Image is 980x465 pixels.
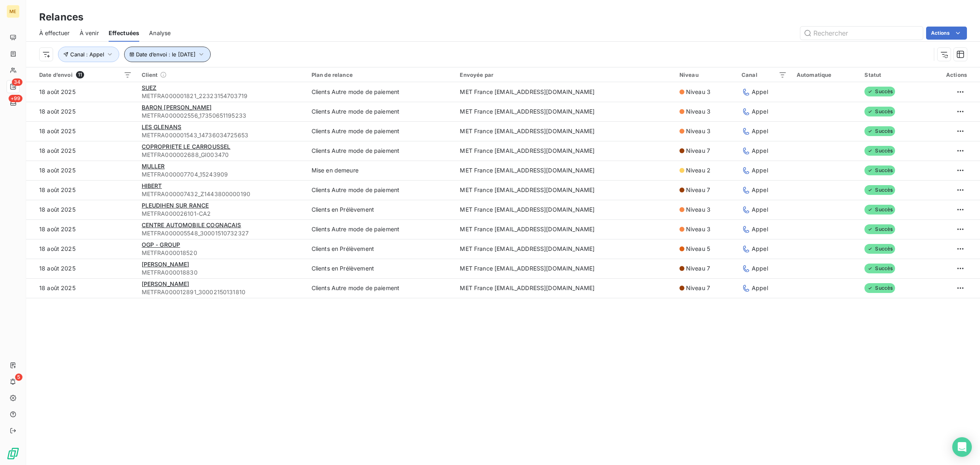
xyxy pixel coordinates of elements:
[26,82,137,102] td: 18 août 2025
[142,288,302,296] span: METFRA000012891_30002150131810
[7,80,19,93] a: 34
[307,200,455,219] td: Clients en Prélèvement
[864,107,895,116] span: Succès
[26,200,137,219] td: 18 août 2025
[142,151,302,159] span: METFRA000002688_GI003470
[797,72,855,78] div: Automatique
[686,186,710,194] span: Niveau 7
[864,165,895,175] span: Succès
[80,29,99,37] span: À venir
[70,51,104,58] span: Canal : Appel
[864,205,895,215] span: Succès
[455,121,674,141] td: MET France [EMAIL_ADDRESS][DOMAIN_NAME]
[686,107,710,116] span: Niveau 3
[686,264,710,273] span: Niveau 7
[686,225,710,233] span: Niveau 3
[26,278,137,298] td: 18 août 2025
[142,202,209,209] span: PLEUDIHEN SUR RANCE
[15,373,22,381] span: 5
[26,180,137,200] td: 18 août 2025
[142,143,231,150] span: COPROPRIETE LE CARROUSSEL
[142,190,302,198] span: METFRA000007432_Z1443800000190
[307,102,455,121] td: Clients Autre mode de paiement
[752,127,768,135] span: Appel
[307,121,455,141] td: Clients Autre mode de paiement
[26,102,137,121] td: 18 août 2025
[149,29,171,37] span: Analyse
[136,51,196,58] span: Date d’envoi : le [DATE]
[752,245,768,253] span: Appel
[58,47,119,62] button: Canal : Appel
[142,229,302,237] span: METFRA000005548_30001510732327
[455,102,674,121] td: MET France [EMAIL_ADDRESS][DOMAIN_NAME]
[26,161,137,180] td: 18 août 2025
[455,278,674,298] td: MET France [EMAIL_ADDRESS][DOMAIN_NAME]
[686,166,710,174] span: Niveau 2
[455,219,674,239] td: MET France [EMAIL_ADDRESS][DOMAIN_NAME]
[460,72,669,78] div: Envoyée par
[142,241,180,248] span: OGP - GROUP
[455,141,674,161] td: MET France [EMAIL_ADDRESS][DOMAIN_NAME]
[39,29,70,37] span: À effectuer
[142,84,157,91] span: SUEZ
[752,107,768,116] span: Appel
[307,259,455,278] td: Clients en Prélèvement
[109,29,140,37] span: Effectuées
[142,163,165,170] span: MULLER
[142,123,182,130] span: LES GLENANS
[686,88,710,96] span: Niveau 3
[307,161,455,180] td: Mise en demeure
[864,87,895,96] span: Succès
[864,146,895,156] span: Succès
[307,239,455,259] td: Clients en Prélèvement
[800,27,923,40] input: Rechercher
[455,161,674,180] td: MET France [EMAIL_ADDRESS][DOMAIN_NAME]
[142,261,189,268] span: [PERSON_NAME]
[752,225,768,233] span: Appel
[686,284,710,292] span: Niveau 7
[952,437,972,457] div: Open Intercom Messenger
[686,206,710,214] span: Niveau 3
[752,206,768,214] span: Appel
[142,221,241,228] span: CENTRE AUTOMOBILE COGNACAIS
[39,71,132,78] div: Date d’envoi
[686,127,710,135] span: Niveau 3
[926,27,967,40] button: Actions
[926,72,967,78] div: Actions
[307,180,455,200] td: Clients Autre mode de paiement
[455,259,674,278] td: MET France [EMAIL_ADDRESS][DOMAIN_NAME]
[26,121,137,141] td: 18 août 2025
[864,185,895,195] span: Succès
[752,166,768,174] span: Appel
[864,126,895,136] span: Succès
[142,182,162,189] span: HIBERT
[679,72,732,78] div: Niveau
[7,5,20,18] div: ME
[26,141,137,161] td: 18 août 2025
[455,239,674,259] td: MET France [EMAIL_ADDRESS][DOMAIN_NAME]
[142,280,189,287] span: [PERSON_NAME]
[124,47,211,62] button: Date d’envoi : le [DATE]
[864,244,895,254] span: Succès
[752,88,768,96] span: Appel
[142,210,302,218] span: METFRA000026101-CA2
[9,95,22,102] span: +99
[142,112,302,120] span: METFRA000002556_17350651195233
[455,200,674,219] td: MET France [EMAIL_ADDRESS][DOMAIN_NAME]
[752,147,768,155] span: Appel
[26,259,137,278] td: 18 août 2025
[455,82,674,102] td: MET France [EMAIL_ADDRESS][DOMAIN_NAME]
[864,283,895,293] span: Succès
[76,71,84,78] span: 11
[307,141,455,161] td: Clients Autre mode de paiement
[7,96,19,110] a: +99
[26,219,137,239] td: 18 août 2025
[307,82,455,102] td: Clients Autre mode de paiement
[26,239,137,259] td: 18 août 2025
[142,249,302,257] span: METFRA000018520
[686,147,710,155] span: Niveau 7
[864,264,895,273] span: Succès
[307,219,455,239] td: Clients Autre mode de paiement
[142,268,302,277] span: METFRA000018830
[312,72,450,78] div: Plan de relance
